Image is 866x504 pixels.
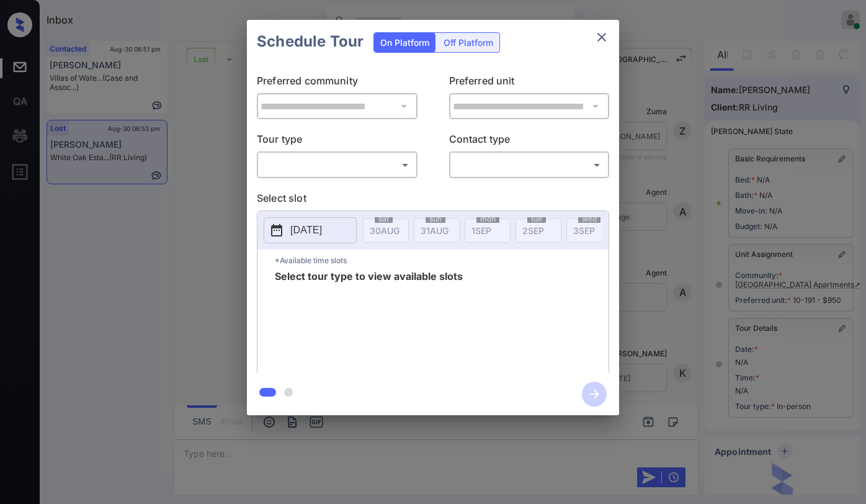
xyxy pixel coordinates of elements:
p: [DATE] [290,223,322,238]
p: Preferred unit [449,73,610,93]
button: [DATE] [264,217,357,243]
p: *Available time slots [275,250,609,271]
p: Preferred community [257,73,417,93]
button: close [589,25,614,50]
span: Select tour type to view available slots [275,271,463,371]
p: Tour type [257,132,417,151]
h2: Schedule Tour [247,20,373,63]
p: Contact type [449,132,610,151]
div: Off Platform [437,33,499,52]
div: On Platform [374,33,435,52]
p: Select slot [257,191,609,210]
